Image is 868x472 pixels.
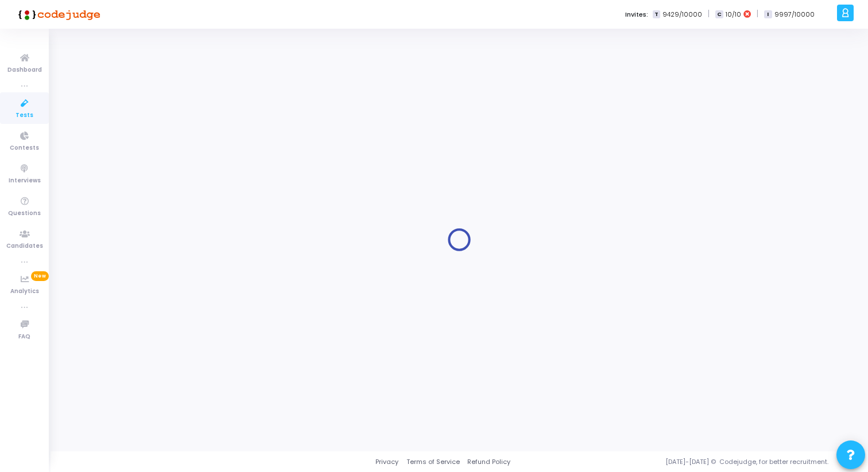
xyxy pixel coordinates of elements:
[510,457,854,467] div: [DATE]-[DATE] © Codejudge, for better recruitment.
[764,10,772,19] span: I
[757,8,758,20] span: |
[10,287,39,297] span: Analytics
[708,8,710,20] span: |
[726,10,741,19] span: 10/10
[31,271,49,281] span: New
[14,3,100,26] img: logo
[375,457,398,467] a: Privacy
[653,10,660,19] span: T
[6,241,43,251] span: Candidates
[18,332,30,342] span: FAQ
[7,65,42,75] span: Dashboard
[625,10,648,19] label: Invites:
[715,10,723,19] span: C
[10,143,39,153] span: Contests
[662,10,702,19] span: 9429/10000
[467,457,510,467] a: Refund Policy
[406,457,460,467] a: Terms of Service
[8,209,41,219] span: Questions
[774,10,815,19] span: 9997/10000
[9,176,41,186] span: Interviews
[15,111,33,120] span: Tests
